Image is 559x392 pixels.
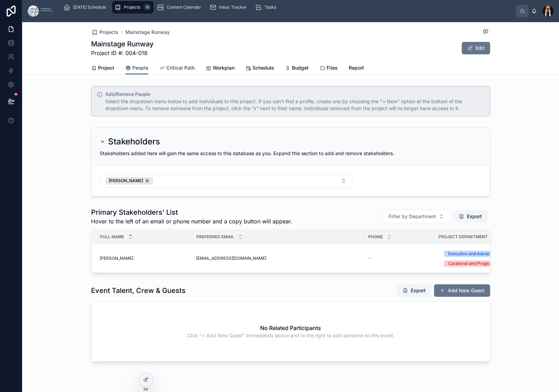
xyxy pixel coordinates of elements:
a: Tasks [253,1,281,14]
span: Click "+ Add New Guest" immediately above and to the right to add someone to this event. [187,332,394,339]
h2: No Related Participants [260,324,321,332]
span: Inbox Tracker [219,5,247,10]
button: Unselect 1 [106,177,153,185]
div: Executive and Advisory [448,251,495,257]
span: Projects [124,5,140,10]
button: Export [453,210,487,223]
img: App logo [28,6,52,17]
a: Mainstage Runway [125,29,170,36]
button: Select Button [100,174,352,188]
span: Full Name [100,234,124,240]
a: Schedule [246,62,274,75]
button: Unselect CURATORIAL_AND_PROGRAMMING [444,260,508,267]
a: Workplan [206,62,234,75]
a: Budget [285,62,309,75]
a: [DATE] Schedule [61,1,111,14]
a: Critical Path [159,62,195,75]
button: Edit [462,42,490,54]
div: Curatorial and Programming [448,260,504,267]
span: Tasks [265,5,276,10]
h1: Mainstage Runway [91,39,154,49]
a: Files [320,62,338,75]
span: Filter by Department [389,213,436,220]
span: Content Calendar [167,5,201,10]
span: Schedule [252,64,274,71]
h5: Add/Remove People [105,92,484,97]
a: Projects18 [112,1,153,14]
span: Budget [292,64,309,71]
span: Critical Path [166,64,195,71]
a: People [125,62,148,75]
span: Phone [368,234,383,240]
span: -- [368,256,372,261]
span: [PERSON_NAME] [100,256,133,261]
button: Unselect EXECUTIVE_AND_ADVISORY [444,250,499,257]
a: [PERSON_NAME] [100,256,188,261]
button: Select Button [383,210,450,223]
a: -- [368,256,430,261]
a: Projects [91,29,118,36]
a: Project [91,62,114,75]
span: Select the dropdown menu below to add individuals to this project. If you can't find a profile, c... [105,98,462,111]
a: [EMAIL_ADDRESS][DOMAIN_NAME] [196,256,360,261]
h1: Primary Stakeholders' List [91,207,292,217]
div: 18 [143,3,151,11]
h2: Stakeholders [108,136,160,147]
button: Add New Guest [434,284,490,297]
span: Hover to the left of an email or phone number and a copy button will appear. [91,217,292,225]
span: Project Department [438,234,488,240]
span: Files [327,64,338,71]
span: [DATE] Schedule [73,5,106,10]
div: Select the dropdown menu below to add individuals to this project. If you can't find a profile, c... [105,98,484,112]
span: Projects [99,29,118,36]
span: Project ID #: 004-018 [91,49,154,57]
span: [EMAIL_ADDRESS][DOMAIN_NAME] [196,256,266,261]
a: Content Calendar [155,1,206,14]
span: Stakeholders added here will gain the same access to this database as you. Expand this section to... [100,150,394,156]
a: Inbox Tracker [207,1,251,14]
span: Report [349,64,364,71]
h1: Event Talent, Crew & Guests [91,286,186,295]
span: People [132,64,148,71]
span: Preferred Email [196,234,234,240]
a: Report [349,62,364,75]
span: Workplan [213,64,234,71]
span: Project [98,64,114,71]
span: [PERSON_NAME] [109,178,143,184]
button: Export [397,284,431,297]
